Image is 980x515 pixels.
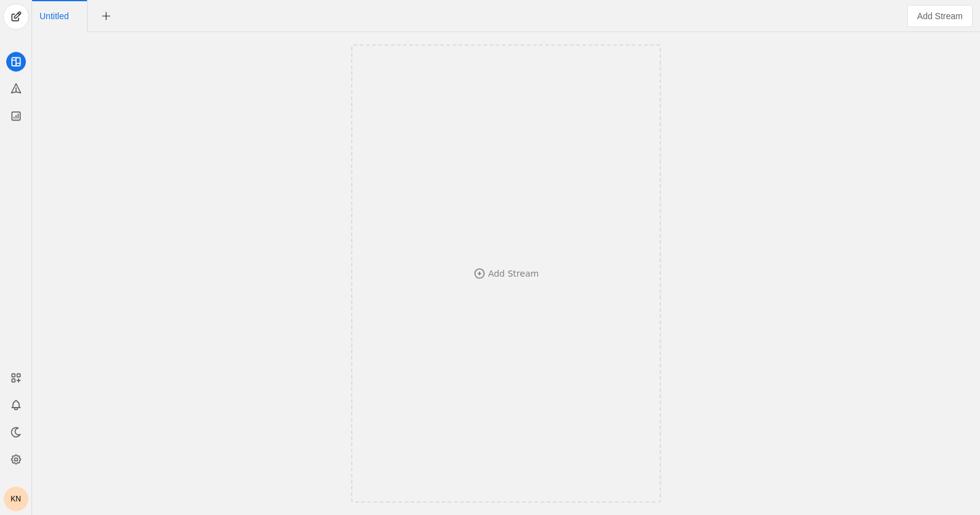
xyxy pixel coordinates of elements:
[488,267,539,280] div: Add Stream
[39,12,69,20] span: Click to edit name
[95,10,117,20] app-icon-button: New Tab
[917,10,963,22] span: Add Stream
[4,487,28,511] button: KN
[907,5,973,27] button: Add Stream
